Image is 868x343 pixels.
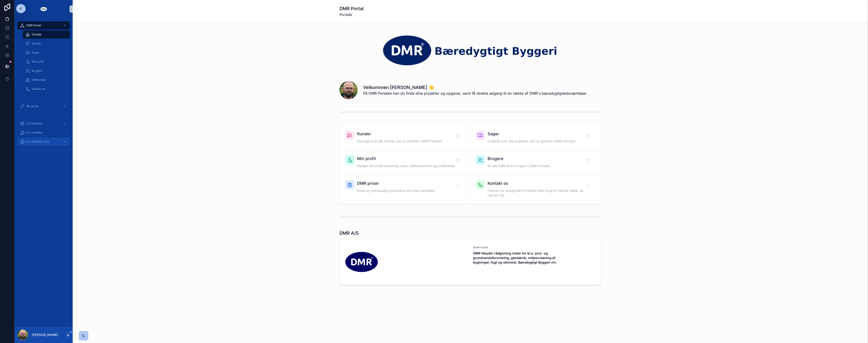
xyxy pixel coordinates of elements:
[340,5,364,12] h1: DMR Portal
[363,84,587,91] h1: Velkommen [PERSON_NAME] 👋
[340,230,359,236] h1: DMR A/S
[26,24,41,27] span: DMR Portal
[488,155,551,162] span: Brugere
[23,58,70,66] a: Min profil
[23,39,70,48] a: Kunder
[26,122,42,125] span: iLC bibliotek
[357,139,443,143] span: Oversigt over alle kunder, som er oprettet i DMR Portalen.
[345,246,378,278] img: ML4l_oFqbF00WKuVupGUmYa_DEzWRlVFlCe37Lmr--o
[15,18,73,160] div: scrollable content
[40,5,47,13] img: App logo
[32,87,45,91] span: Kontakt os
[32,42,41,45] span: Kunder
[488,131,576,137] span: Sager
[17,102,70,110] a: iBL portal
[17,119,70,128] a: iLC bibliotek
[357,180,435,187] span: DMR priser
[17,138,70,146] a: iLC modeller v2.0
[357,164,456,168] span: Rediger din profil med email, navn, telefonnummer og profilbillede.
[17,128,70,137] a: iLC modeller
[470,125,601,150] a: SagerOverblik over alle projekter, som er oprettet i DMR Portalen.
[340,34,601,67] img: 30475-dmr_logo_baeredygtigt-byggeri_space-arround---noloco---narrow---transparrent---white-DMR.png
[357,188,435,193] span: Enkel og overskuelig prisstruktur på vores værktøjer.
[23,30,70,39] a: Forside
[23,85,70,93] a: Kontakt os
[340,125,470,150] a: KunderOversigt over alle kunder, som er oprettet i DMR Portalen.
[488,164,551,168] span: Se alle DMR A/S's brugere i DMR Portalen.
[473,246,595,249] span: Beskrivelse
[473,251,557,264] strong: DMR tilbyder rådgivning inden for bl.a. jord- og grundvandsforurening, geoteknik, miljøscreening ...
[340,175,470,204] a: DMR priserEnkel og overskuelig prisstruktur på vores værktøjer.
[357,155,456,162] span: Min profil
[17,21,70,30] a: DMR Portal
[488,188,588,197] span: Hvis du har spørgsmål til Portalen eller brug for teknisk hjælp, så tag fat i os!
[23,49,70,57] a: Sager
[23,67,70,75] a: Brugere
[32,33,41,36] span: Forside
[26,131,43,134] span: iLC modeller
[363,91,587,96] span: På DMR Portalen kan du finde dine projekter og opgaver, samt få direkte adgang til en række af DM...
[470,150,601,175] a: BrugereSe alle DMR A/S's brugere i DMR Portalen.
[23,76,70,84] a: DMR priser
[470,175,601,204] a: Kontakt osHvis du har spørgsmål til Portalen eller brug for teknisk hjælp, så tag fat i os!
[340,12,364,17] span: Forside
[32,51,40,54] span: Sager
[32,69,42,73] span: Brugere
[32,60,44,64] span: Min profil
[32,78,46,82] span: DMR priser
[32,333,58,337] p: [PERSON_NAME]
[26,104,39,108] span: iBL portal
[488,139,576,143] span: Overblik over alle projekter, som er oprettet i DMR Portalen.
[340,150,470,175] a: Min profilRediger din profil med email, navn, telefonnummer og profilbillede.
[26,140,49,143] span: iLC modeller v2.0
[357,131,443,137] span: Kunder
[488,180,588,187] span: Kontakt os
